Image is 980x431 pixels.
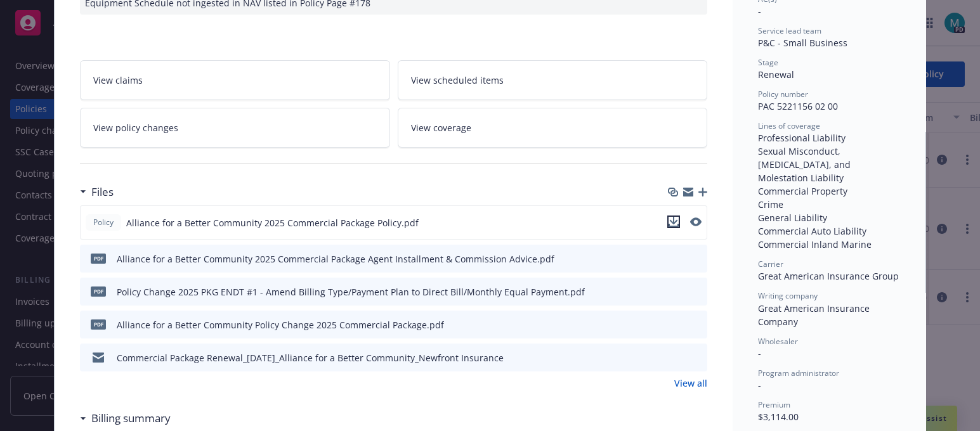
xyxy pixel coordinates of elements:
[667,215,680,230] button: download file
[758,5,761,17] span: -
[758,120,820,131] span: Lines of coverage
[758,224,900,238] div: Commercial Auto Liability
[691,252,702,266] button: preview file
[690,215,702,230] button: preview file
[117,318,444,331] div: Alliance for a Better Community Policy Change 2025 Commercial Package.pdf
[691,285,702,299] button: preview file
[670,285,681,299] button: download file
[758,411,799,423] span: $3,114.00
[758,184,900,198] div: Commercial Property
[91,217,116,228] span: Policy
[758,37,847,49] span: P&C - Small Business
[91,254,106,263] span: pdf
[758,89,808,100] span: Policy number
[758,302,872,328] span: Great American Insurance Company
[411,74,504,87] span: View scheduled items
[93,74,143,87] span: View claims
[758,68,794,80] span: Renewal
[758,259,783,269] span: Carrier
[91,319,106,329] span: pdf
[667,215,680,228] button: download file
[674,376,707,390] a: View all
[126,216,419,229] span: Alliance for a Better Community 2025 Commercial Package Policy.pdf
[117,252,554,266] div: Alliance for a Better Community 2025 Commercial Package Agent Installment & Commission Advice.pdf
[691,318,702,331] button: preview file
[758,131,900,145] div: Professional Liability
[758,238,900,251] div: Commercial Inland Marine
[670,351,681,364] button: download file
[758,399,790,410] span: Premium
[758,25,821,36] span: Service lead team
[670,318,681,331] button: download file
[80,184,114,200] div: Files
[670,252,681,266] button: download file
[80,60,390,100] a: View claims
[758,368,839,378] span: Program administrator
[758,211,900,224] div: General Liability
[93,121,178,134] span: View policy changes
[758,145,900,184] div: Sexual Misconduct, [MEDICAL_DATA], and Molestation Liability
[758,57,778,68] span: Stage
[411,121,471,134] span: View coverage
[398,108,708,148] a: View coverage
[91,410,171,427] h3: Billing summary
[398,60,708,100] a: View scheduled items
[758,100,838,112] span: PAC 5221156 02 00
[117,285,585,299] div: Policy Change 2025 PKG ENDT #1 - Amend Billing Type/Payment Plan to Direct Bill/Monthly Equal Pay...
[690,217,702,226] button: preview file
[758,379,761,391] span: -
[91,184,114,200] h3: Files
[91,286,106,296] span: pdf
[758,336,798,347] span: Wholesaler
[758,270,899,282] span: Great American Insurance Group
[80,108,390,148] a: View policy changes
[758,198,900,211] div: Crime
[80,410,171,427] div: Billing summary
[758,290,818,301] span: Writing company
[691,351,702,364] button: preview file
[758,347,761,359] span: -
[117,351,504,364] div: Commercial Package Renewal_[DATE]_Alliance for a Better Community_Newfront Insurance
